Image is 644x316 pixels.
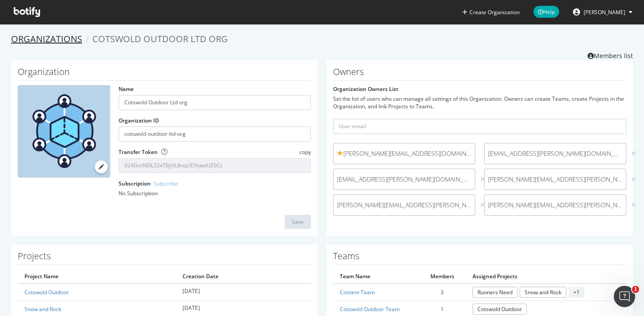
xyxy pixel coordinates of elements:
[119,117,159,124] label: Organization ID
[18,269,176,284] th: Project Name
[584,8,625,16] span: Ellie Combes
[462,8,520,16] button: Create Organization
[151,180,178,187] a: - Subscribe
[466,269,626,284] th: Assigned Projects
[488,201,622,209] span: [PERSON_NAME][EMAIL_ADDRESS][PERSON_NAME][DOMAIN_NAME]
[176,269,311,284] th: Creation Date
[285,215,311,229] button: Save
[119,190,311,197] div: No Subscription
[473,304,527,315] a: Cotswold Outdoor
[533,6,559,18] span: Help
[119,180,178,187] label: Subscription
[292,218,304,225] div: Save
[337,149,471,158] span: [PERSON_NAME][EMAIL_ADDRESS][DOMAIN_NAME]
[11,33,633,46] ol: breadcrumbs
[119,148,158,156] label: Transfer Token
[18,251,311,265] h1: Projects
[18,67,311,81] h1: Organization
[614,286,635,307] iframe: Intercom live chat
[119,85,134,93] label: Name
[520,287,566,298] a: Snow and Rock
[337,175,471,184] span: [EMAIL_ADDRESS][PERSON_NAME][DOMAIN_NAME]
[418,269,466,284] th: Members
[176,284,311,301] td: [DATE]
[473,287,517,298] a: Runners Need
[299,148,311,156] span: copy
[333,67,626,81] h1: Owners
[333,85,398,93] label: Organization Owners List
[340,305,400,313] a: Cotswold Outdoor Team
[333,269,418,284] th: Team Name
[333,95,626,110] div: Set the list of users who can manage all settings of this Organization. Owners can create Teams, ...
[337,201,471,209] span: [PERSON_NAME][EMAIL_ADDRESS][PERSON_NAME][DOMAIN_NAME]
[568,287,584,298] span: + 1
[340,288,375,296] a: Content Team
[488,149,622,158] span: [EMAIL_ADDRESS][PERSON_NAME][DOMAIN_NAME]
[333,119,626,134] input: User email
[418,284,466,301] td: 3
[333,251,626,265] h1: Teams
[11,33,82,45] a: Organizations
[119,95,311,110] input: name
[488,175,622,184] span: [PERSON_NAME][EMAIL_ADDRESS][PERSON_NAME][DOMAIN_NAME]
[588,49,633,60] a: Members list
[24,288,69,296] a: Cotswold Outdoor
[566,5,640,19] button: [PERSON_NAME]
[92,33,228,45] span: Cotswold Outdoor Ltd org
[632,286,639,293] span: 1
[24,305,61,313] a: Snow and Rock
[119,126,311,142] input: Organization ID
